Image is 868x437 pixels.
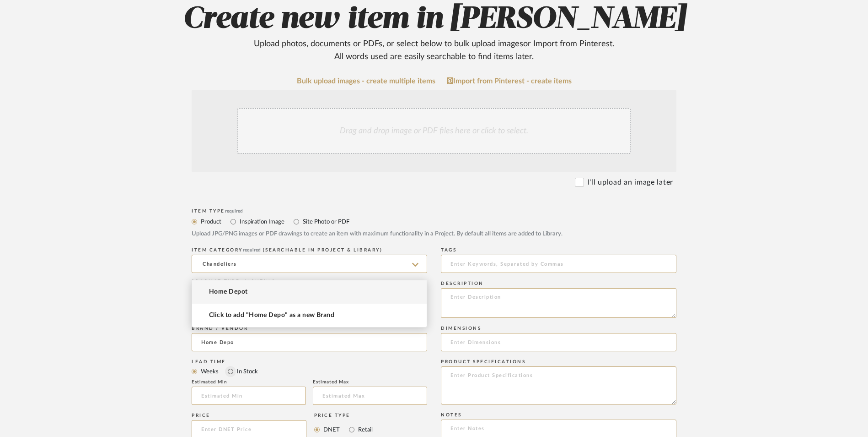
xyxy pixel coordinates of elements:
label: Product [200,217,221,227]
div: Brand / Vendor [192,326,427,331]
mat-radio-group: Select item type [192,366,427,377]
div: Estimated Min [192,379,306,385]
input: Type a category to search and select [192,255,427,273]
input: Estimated Max [313,387,427,405]
input: Estimated Min [192,387,306,405]
h2: Create new item in [PERSON_NAME] [143,1,725,63]
div: Price [192,413,306,418]
label: In Stock [236,366,258,377]
span: required [243,248,261,252]
div: Tags [441,247,676,253]
div: Description [441,281,676,286]
div: Product Specifications [441,359,676,365]
div: Upload JPG/PNG images or PDF drawings to create an item with maximum functionality in a Project. ... [192,229,676,239]
span: Home Depot [209,288,247,296]
div: Item Type [192,208,676,214]
label: DNET [322,425,340,435]
input: Enter Dimensions [441,333,676,351]
div: Upload photos, documents or PDFs, or select below to bulk upload images or Import from Pinterest ... [246,38,622,63]
span: required [225,209,243,213]
input: Unknown [192,333,427,351]
div: Dimensions [441,326,676,331]
input: Enter Keywords, Separated by Commas [441,255,676,273]
span: Click to add "Home Depo" as a new Brand [209,311,334,319]
a: Import from Pinterest - create items [447,77,572,85]
label: Retail [357,425,373,435]
span: (Searchable in Project & Library) [263,248,383,252]
div: Estimated Max [313,379,427,385]
label: Weeks [200,366,219,377]
label: Inspiration Image [239,217,284,227]
mat-radio-group: Select item type [192,216,676,227]
div: Price Type [314,413,373,418]
div: Lead Time [192,359,427,365]
label: Site Photo or PDF [302,217,349,227]
div: Notes [441,412,676,418]
div: ITEM CATEGORY [192,247,427,253]
label: I'll upload an image later [588,177,673,188]
a: Bulk upload images - create multiple items [297,77,435,85]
